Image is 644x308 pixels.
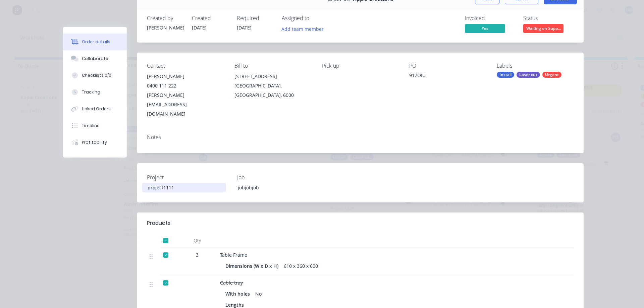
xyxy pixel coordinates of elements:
[147,63,224,69] div: Contact
[147,134,574,140] div: Notes
[234,63,311,69] div: Bill to
[192,15,229,21] div: Created
[225,261,281,271] div: Dimensions (W x D x H)
[497,72,514,78] div: Install
[225,289,253,299] div: With holes
[237,173,321,181] label: Job
[517,72,540,78] div: Laser cut
[147,72,224,81] div: [PERSON_NAME]
[282,24,327,33] button: Add team member
[409,63,486,69] div: PO
[278,24,327,33] button: Add team member
[220,280,243,286] span: Cable tray
[234,72,311,81] div: [STREET_ADDRESS]
[63,50,127,67] button: Collaborate
[192,24,207,31] span: [DATE]
[147,24,184,31] div: [PERSON_NAME]
[497,63,574,69] div: Labels
[63,67,127,84] button: Checklists 0/0
[237,15,274,21] div: Required
[409,72,486,81] div: 917OIU
[147,72,224,119] div: [PERSON_NAME]0400 111 222[PERSON_NAME][EMAIL_ADDRESS][DOMAIN_NAME]
[147,81,224,90] div: 0400 111 222
[82,123,100,129] div: Timeline
[234,72,311,100] div: [STREET_ADDRESS][GEOGRAPHIC_DATA], [GEOGRAPHIC_DATA], 6000
[147,219,170,227] div: Products
[147,15,184,21] div: Created by
[63,34,127,50] button: Order details
[542,72,561,78] div: Urgent
[253,289,264,299] div: No
[322,63,399,69] div: Pick up
[232,183,316,192] div: jobjobjob
[282,15,349,21] div: Assigned to
[523,24,563,34] button: Waiting on Supp...
[63,101,127,117] button: Linked Orders
[82,39,110,45] div: Order details
[82,56,108,62] div: Collaborate
[234,81,311,100] div: [GEOGRAPHIC_DATA], [GEOGRAPHIC_DATA], 6000
[465,24,505,33] span: Yes
[147,173,231,181] label: Project
[523,24,563,33] span: Waiting on Supp...
[177,234,217,247] div: Qty
[82,72,111,78] div: Checklists 0/0
[220,252,247,258] span: Table Frame
[465,15,515,21] div: Invoiced
[82,139,107,145] div: Profitability
[523,15,574,21] div: Status
[63,134,127,151] button: Profitability
[147,90,224,119] div: [PERSON_NAME][EMAIL_ADDRESS][DOMAIN_NAME]
[82,89,100,95] div: Tracking
[63,117,127,134] button: Timeline
[196,251,199,258] span: 3
[237,24,252,31] span: [DATE]
[142,183,226,192] div: project1111
[63,84,127,101] button: Tracking
[281,261,321,271] div: 610 x 360 x 600
[82,106,111,112] div: Linked Orders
